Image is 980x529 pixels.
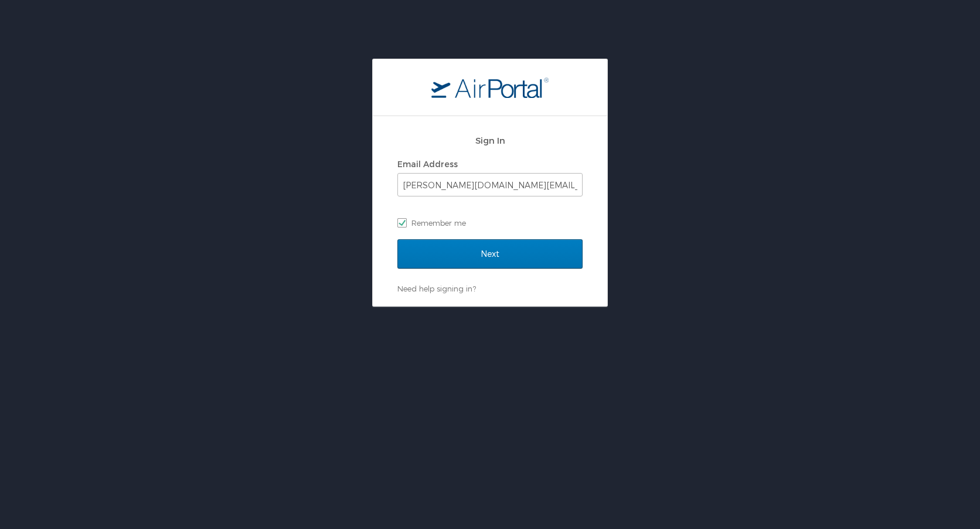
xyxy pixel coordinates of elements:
input: Next [397,239,583,269]
img: logo [431,77,549,98]
label: Email Address [397,159,458,169]
h2: Sign In [397,134,583,147]
a: Need help signing in? [397,284,476,293]
label: Remember me [397,214,583,232]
